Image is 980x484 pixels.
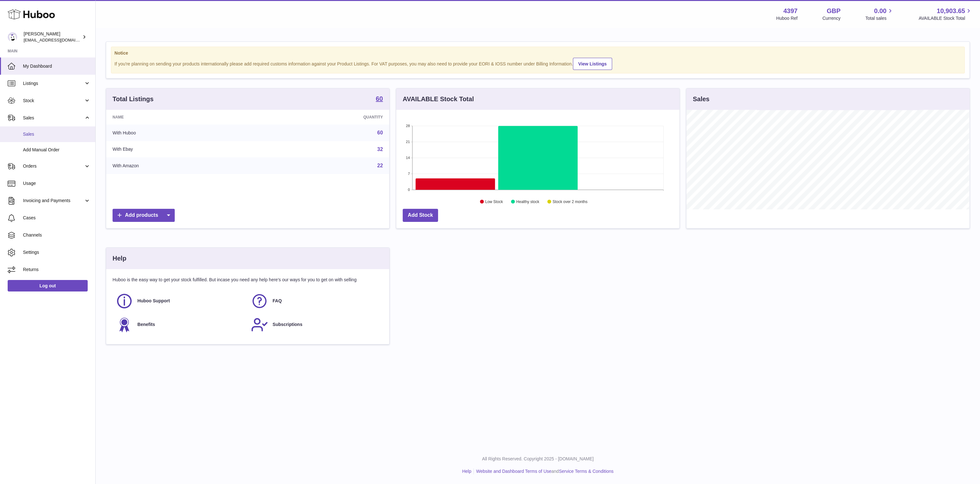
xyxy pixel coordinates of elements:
[865,7,894,21] a: 0.00 Total sales
[406,124,410,128] text: 28
[113,277,383,283] p: Huboo is the easy way to get your stock fulfilled. But incase you need any help here's our ways f...
[23,215,91,221] span: Cases
[865,15,894,21] span: Total sales
[559,469,614,474] a: Service Terms & Conditions
[23,163,84,169] span: Orders
[137,298,170,304] span: Huboo Support
[113,209,175,222] a: Add products
[408,172,410,176] text: 7
[106,125,261,141] td: With Huboo
[827,7,840,15] strong: GBP
[476,469,551,474] a: Website and Dashboard Terms of Use
[116,316,245,333] a: Benefits
[516,200,539,204] text: Healthy stock
[783,7,798,15] strong: 4397
[403,95,474,103] h3: AVAILABLE Stock Total
[114,50,961,56] strong: Notice
[474,468,613,474] li: and
[23,267,91,273] span: Returns
[937,7,965,15] span: 10,903.65
[918,15,972,21] span: AVAILABLE Stock Total
[485,200,503,204] text: Low Stock
[113,95,154,103] h3: Total Listings
[113,254,126,263] h3: Help
[8,32,17,42] img: drumnnbass@gmail.com
[376,95,383,102] strong: 60
[23,249,91,255] span: Settings
[23,198,84,204] span: Invoicing and Payments
[573,58,612,70] a: View Listings
[273,298,282,304] span: FAQ
[376,95,383,103] a: 60
[251,292,380,310] a: FAQ
[403,209,438,222] a: Add Stock
[24,31,81,43] div: [PERSON_NAME]
[377,147,383,152] a: 32
[106,157,261,174] td: With Amazon
[23,147,91,153] span: Add Manual Order
[116,292,245,310] a: Huboo Support
[918,7,972,21] a: 10,903.65 AVAILABLE Stock Total
[114,57,961,70] div: If you're planning on sending your products internationally please add required customs informati...
[137,321,155,328] span: Benefits
[823,15,841,21] div: Currency
[23,131,91,137] span: Sales
[8,280,88,291] a: Log out
[406,156,410,160] text: 14
[261,110,389,125] th: Quantity
[23,115,84,121] span: Sales
[552,200,587,204] text: Stock over 2 months
[406,140,410,144] text: 21
[106,141,261,158] td: With Ebay
[106,110,261,125] th: Name
[377,130,383,135] a: 60
[273,321,302,328] span: Subscriptions
[408,188,410,192] text: 0
[23,232,91,238] span: Channels
[693,95,709,103] h3: Sales
[101,456,975,462] p: All Rights Reserved. Copyright 2025 - [DOMAIN_NAME]
[874,7,887,15] span: 0.00
[23,180,91,186] span: Usage
[24,37,94,42] span: [EMAIL_ADDRESS][DOMAIN_NAME]
[462,469,472,474] a: Help
[251,316,380,333] a: Subscriptions
[377,163,383,168] a: 22
[23,63,91,69] span: My Dashboard
[23,98,84,104] span: Stock
[23,80,84,87] span: Listings
[776,15,798,21] div: Huboo Ref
